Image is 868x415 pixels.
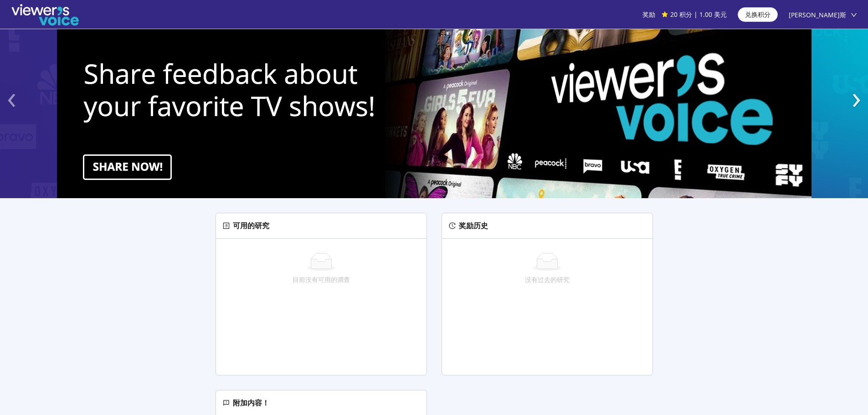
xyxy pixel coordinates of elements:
font: 兑换积分 [745,10,770,19]
font: 可用的研究 [233,220,269,231]
span: 星星 [662,11,668,18]
font: 附加内容！ [233,398,269,408]
font: [PERSON_NAME]斯 [789,10,846,19]
font: 目前没有可用的调查 [293,275,350,284]
font: 奖励 [642,10,655,19]
span: 历史 [449,222,456,229]
font: 没有过去的研究 [525,275,570,284]
font: ‹ [7,75,16,118]
button: 兑换积分 [738,7,778,22]
font: 奖励历史 [459,220,488,231]
font: › [852,75,861,118]
font: 20 积分 | 1.00 美元 [670,10,727,19]
span: 轮廓 [223,222,230,229]
a: › [807,72,868,198]
span: 向下 [851,12,857,18]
